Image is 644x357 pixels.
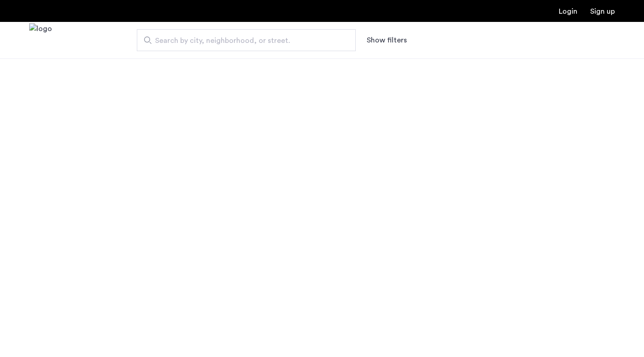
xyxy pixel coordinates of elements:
input: Apartment Search [137,29,356,51]
a: Registration [590,8,615,15]
span: Search by city, neighborhood, or street. [155,35,330,46]
a: Login [559,8,577,15]
img: logo [29,23,52,58]
button: Show or hide filters [367,35,407,46]
a: Cazamio Logo [29,23,52,58]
